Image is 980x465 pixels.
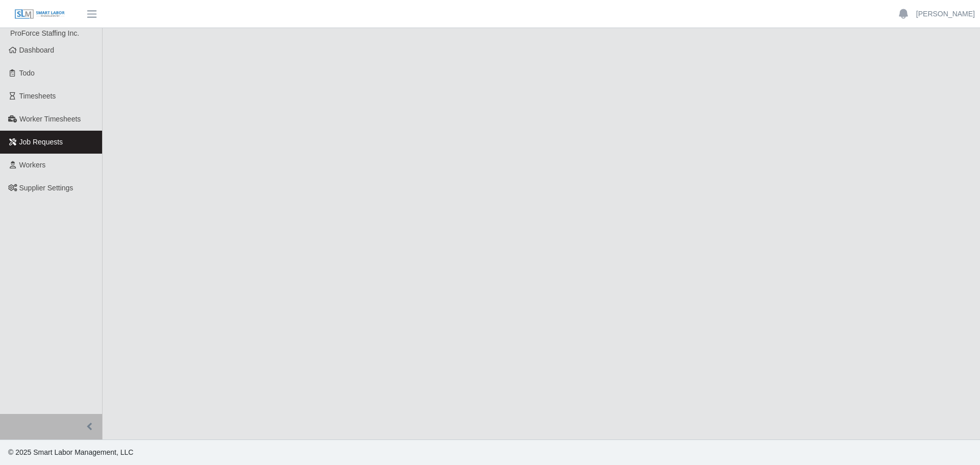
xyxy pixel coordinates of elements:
[14,9,65,20] img: SLM Logo
[19,184,73,192] span: Supplier Settings
[19,115,81,123] span: Worker Timesheets
[19,46,55,54] span: Dashboard
[10,29,79,37] span: ProForce Staffing Inc.
[8,448,133,456] span: © 2025 Smart Labor Management, LLC
[19,138,63,146] span: Job Requests
[916,9,975,19] a: [PERSON_NAME]
[19,92,56,100] span: Timesheets
[19,69,35,77] span: Todo
[19,161,46,169] span: Workers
